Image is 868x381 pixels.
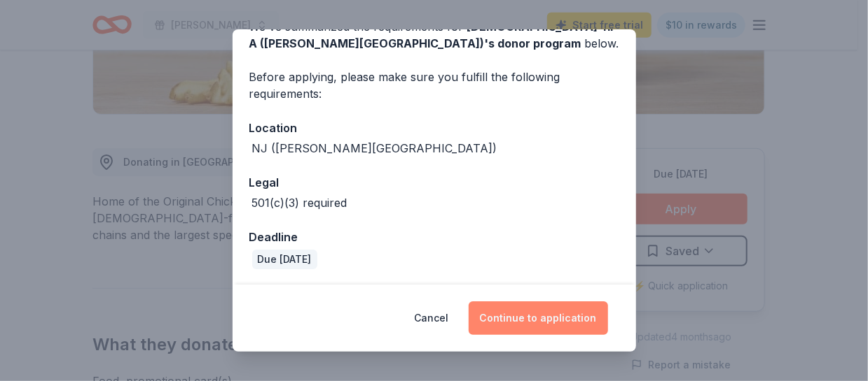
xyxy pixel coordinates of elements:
[252,140,497,157] div: NJ ([PERSON_NAME][GEOGRAPHIC_DATA])
[249,69,619,102] div: Before applying, please make sure you fulfill the following requirements:
[249,119,619,137] div: Location
[252,250,317,269] div: Due [DATE]
[469,301,608,335] button: Continue to application
[249,173,619,192] div: Legal
[252,194,347,211] div: 501(c)(3) required
[249,18,619,52] div: We've summarized the requirements for below.
[415,301,449,335] button: Cancel
[249,228,619,246] div: Deadline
